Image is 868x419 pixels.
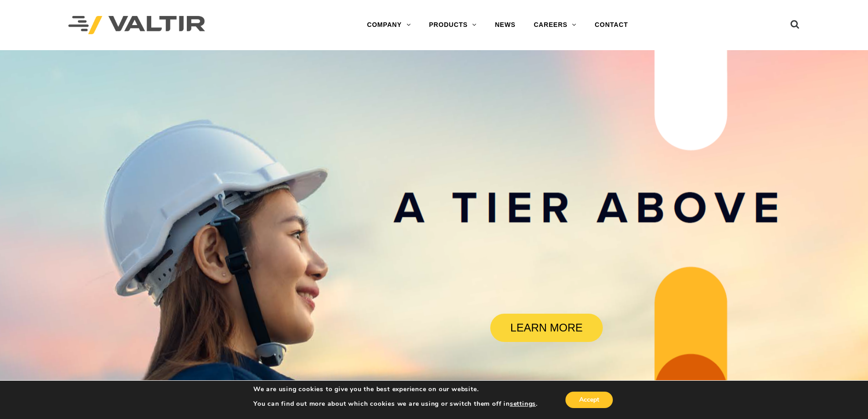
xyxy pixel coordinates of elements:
a: PRODUCTS [420,16,486,34]
a: CAREERS [524,16,586,34]
button: Accept [565,392,613,408]
a: NEWS [486,16,524,34]
a: COMPANY [358,16,420,34]
a: CONTACT [586,16,637,34]
img: Valtir [68,16,205,35]
p: We are using cookies to give you the best experience on our website. [253,385,538,393]
p: You can find out more about which cookies we are using or switch them off in . [253,400,538,408]
a: LEARN MORE [490,314,602,342]
button: settings [510,400,536,408]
